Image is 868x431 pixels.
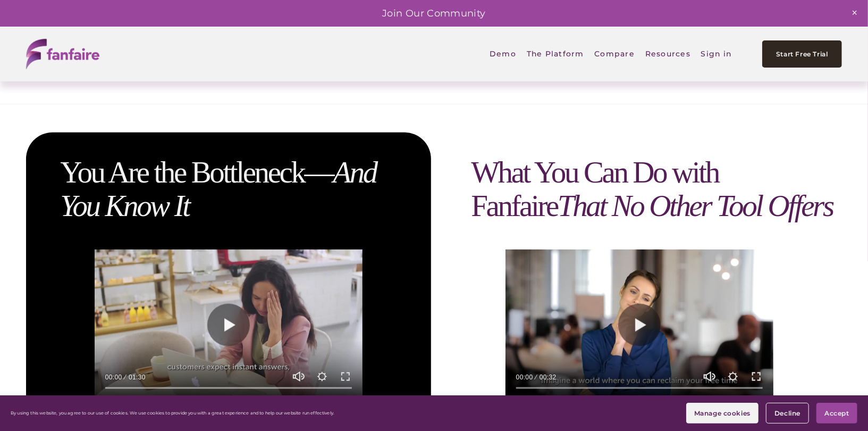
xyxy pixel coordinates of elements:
[490,42,516,67] a: Demo
[558,189,833,222] em: That No Other Tool Offers
[516,385,763,392] input: Seek
[694,409,751,417] span: Manage cookies
[516,372,536,383] div: Current time
[60,155,382,222] span: You Are the Bottleneck—
[816,403,857,424] button: Accept
[11,411,334,416] p: By using this website, you agree to our use of cookies. We use cookies to provide you with a grea...
[645,42,690,67] a: folder dropdown
[207,304,250,346] button: Play
[471,155,833,222] span: What You Can Do with Fanfaire
[527,42,584,66] span: The Platform
[105,385,352,392] input: Seek
[774,409,800,417] span: Decline
[105,372,125,383] div: Current time
[536,372,559,383] div: Duration
[26,39,99,69] img: fanfaire
[762,40,842,68] a: Start Free Trial
[645,42,690,66] span: Resources
[594,42,635,67] a: Compare
[618,304,661,346] button: Play
[766,403,809,424] button: Decline
[824,409,849,417] span: Accept
[60,155,382,222] em: And You Know It
[701,42,732,67] a: Sign in
[527,42,584,67] a: folder dropdown
[125,372,148,383] div: Duration
[686,403,759,424] button: Manage cookies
